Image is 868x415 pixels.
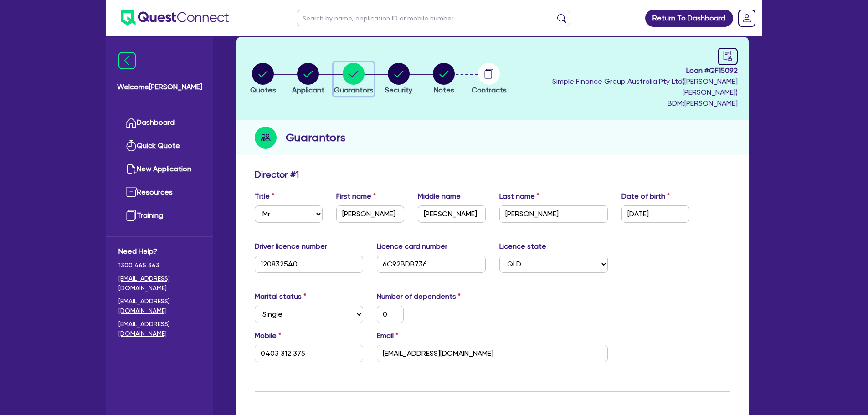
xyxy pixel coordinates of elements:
label: Title [255,191,274,202]
button: Notes [432,62,455,96]
button: Applicant [292,62,325,96]
a: Dropdown toggle [735,6,759,30]
img: quick-quote [126,140,137,151]
label: Date of birth [621,191,670,202]
a: [EMAIL_ADDRESS][DOMAIN_NAME] [118,319,201,338]
span: 1300 465 363 [118,261,201,270]
h3: Director # 1 [255,169,299,180]
img: resources [126,187,137,198]
span: Security [385,86,412,94]
label: Last name [499,191,539,202]
a: Quick Quote [118,134,201,158]
span: Welcome [PERSON_NAME] [117,82,202,92]
img: quest-connect-logo-blue [121,10,229,26]
label: Licence state [499,241,546,252]
a: [EMAIL_ADDRESS][DOMAIN_NAME] [118,297,201,316]
label: Marital status [255,291,306,302]
label: First name [336,191,376,202]
span: BDM: [PERSON_NAME] [514,98,738,109]
span: Notes [434,86,454,94]
span: Quotes [250,86,276,94]
span: Contracts [472,86,507,94]
button: Guarantors [334,62,374,96]
span: Need Help? [118,246,201,257]
span: Applicant [292,86,324,94]
button: Security [385,62,413,96]
span: Simple Finance Group Australia Pty Ltd ( [PERSON_NAME] [PERSON_NAME] ) [552,77,738,97]
a: Training [118,204,201,227]
img: icon-menu-close [118,52,136,69]
label: Licence card number [377,241,447,252]
a: Dashboard [118,111,201,134]
a: [EMAIL_ADDRESS][DOMAIN_NAME] [118,274,201,293]
button: Contracts [471,62,507,96]
label: Middle name [418,191,461,202]
a: New Application [118,158,201,181]
input: DD / MM / YYYY [621,205,689,223]
span: Guarantors [334,86,373,94]
span: Loan # QF15092 [514,65,738,76]
button: Quotes [250,62,277,96]
img: step-icon [255,127,277,149]
label: Number of dependents [377,291,461,302]
a: Return To Dashboard [645,10,733,27]
label: Mobile [255,330,281,341]
input: Search by name, application ID or mobile number... [297,10,570,26]
img: training [126,210,137,221]
img: new-application [126,164,137,174]
label: Email [377,330,398,341]
a: Resources [118,181,201,204]
span: audit [723,51,733,61]
label: Driver licence number [255,241,327,252]
h2: Guarantors [286,129,345,146]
